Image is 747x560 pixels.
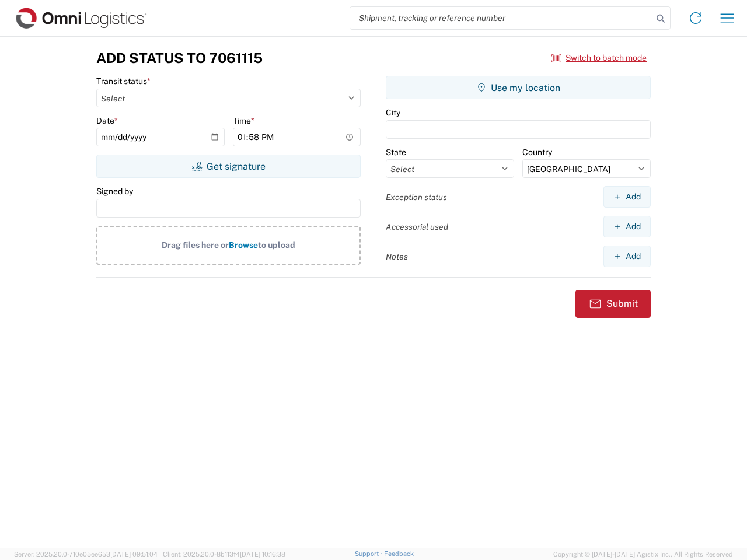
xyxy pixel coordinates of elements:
[258,240,295,250] span: to upload
[14,551,158,558] span: Server: 2025.20.0-710e05ee653
[350,7,652,29] input: Shipment, tracking or reference number
[553,549,733,559] span: Copyright © [DATE]-[DATE] Agistix Inc., All Rights Reserved
[386,192,447,202] label: Exception status
[386,251,408,262] label: Notes
[603,186,651,208] button: Add
[229,240,258,250] span: Browse
[355,550,384,557] a: Support
[386,76,651,99] button: Use my location
[240,551,285,558] span: [DATE] 10:16:38
[163,551,285,558] span: Client: 2025.20.0-8b113f4
[603,246,651,267] button: Add
[162,240,229,250] span: Drag files here or
[96,116,118,126] label: Date
[522,147,552,157] label: Country
[551,48,647,68] button: Switch to batch mode
[386,107,400,118] label: City
[96,50,263,66] h3: Add Status to 7061115
[603,216,651,237] button: Add
[96,186,133,197] label: Signed by
[384,550,414,557] a: Feedback
[233,116,254,126] label: Time
[386,147,406,157] label: State
[110,551,158,558] span: [DATE] 09:51:04
[96,155,361,178] button: Get signature
[386,222,448,232] label: Accessorial used
[96,76,151,86] label: Transit status
[575,290,651,318] button: Submit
